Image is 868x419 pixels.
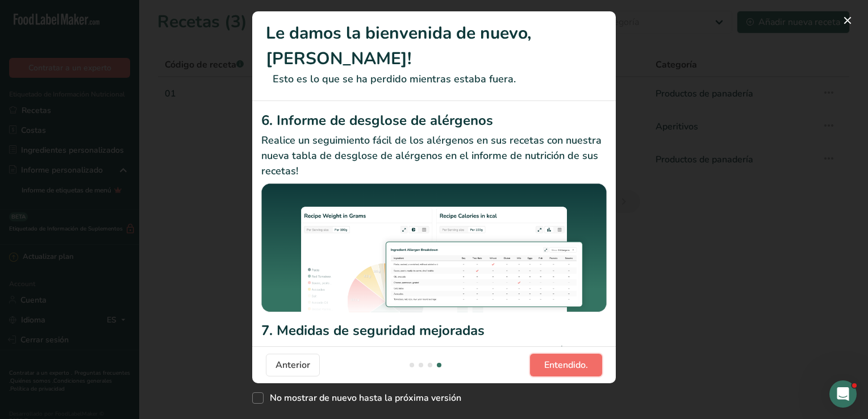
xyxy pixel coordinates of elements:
[261,343,607,404] p: Hemos mejorado las medidas de seguridad de nuestra aplicación para brindar una mejor protección a...
[266,72,602,87] p: Esto es lo que se ha perdido mientras estaba fuera.
[276,358,310,372] span: Anterior
[544,358,588,372] span: Entendido.
[261,183,607,316] img: Informe de desglose de alérgenos
[530,354,602,376] button: Entendido.
[266,20,602,72] h1: Le damos la bienvenida de nuevo, [PERSON_NAME]!
[264,392,461,404] span: No mostrar de nuevo hasta la próxima versión
[261,133,607,179] p: Realice un seguimiento fácil de los alérgenos en sus recetas con nuestra nueva tabla de desglose ...
[829,380,857,408] iframe: Intercom live chat
[261,110,607,131] h2: 6. Informe de desglose de alérgenos
[261,320,607,341] h2: 7. Medidas de seguridad mejoradas
[266,354,320,376] button: Anterior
